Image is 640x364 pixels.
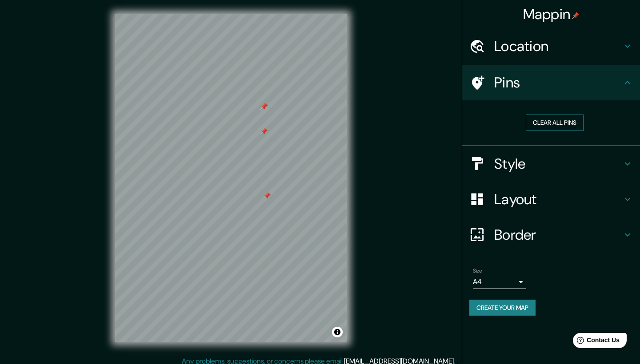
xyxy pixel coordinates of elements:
[469,300,536,316] button: Create your map
[462,182,640,217] div: Layout
[462,65,640,100] div: Pins
[473,275,526,289] div: A4
[526,115,584,131] button: Clear all pins
[494,155,622,173] h4: Style
[473,267,482,274] label: Size
[494,226,622,244] h4: Border
[561,329,630,354] iframe: Help widget launcher
[462,28,640,64] div: Location
[462,217,640,253] div: Border
[523,5,580,23] h4: Mappin
[494,37,622,55] h4: Location
[462,146,640,182] div: Style
[494,190,622,208] h4: Layout
[332,327,343,337] button: Toggle attribution
[494,74,622,91] h4: Pins
[572,12,579,19] img: pin-icon.png
[115,14,347,342] canvas: Map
